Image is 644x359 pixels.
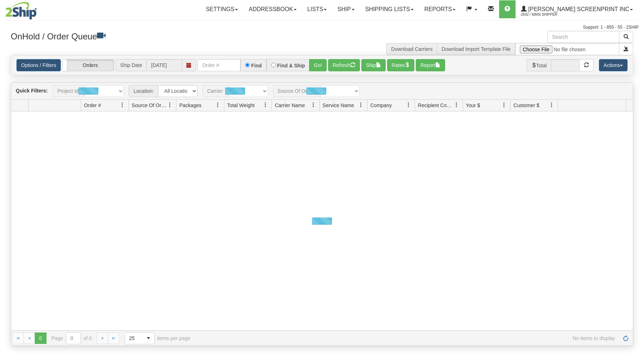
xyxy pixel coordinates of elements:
[387,59,415,71] button: Rates
[402,99,415,111] a: Company filter column settings
[323,102,354,109] span: Service Name
[16,59,61,71] a: Options / Filters
[52,332,92,344] span: Page of 0
[11,83,633,100] div: grid toolbar
[212,99,224,111] a: Packages filter column settings
[547,31,619,43] input: Search
[143,332,154,344] span: select
[546,99,558,111] a: Customer $ filter column settings
[125,332,155,344] span: Page sizes drop down
[243,0,302,18] a: Addressbook
[515,43,619,55] input: Import
[277,63,305,68] label: Find & Ship
[355,99,367,111] a: Service Name filter column settings
[16,87,48,94] label: Quick Filters:
[125,332,190,344] span: items per page
[521,11,575,18] span: 2642 / Main Shipper
[309,59,327,71] button: Go!
[599,59,628,71] button: Actions
[302,0,332,18] a: Lists
[164,99,176,111] a: Source Of Order filter column settings
[328,59,360,71] button: Refresh
[275,102,305,109] span: Carrier Name
[527,6,629,12] span: [PERSON_NAME] Screenprint Inc
[251,63,262,68] label: Find
[227,102,255,109] span: Total Weight
[418,102,454,109] span: Recipient Country
[419,0,461,18] a: Reports
[84,102,101,109] span: Order #
[466,102,480,109] span: Your $
[441,46,511,52] a: Download Import Template File
[307,99,319,111] a: Carrier Name filter column settings
[200,0,243,18] a: Settings
[259,99,272,111] a: Total Weight filter column settings
[527,59,551,71] span: Total
[416,59,445,71] button: Report
[360,0,419,18] a: Shipping lists
[200,335,615,341] span: No items to display
[498,99,510,111] a: Your $ filter column settings
[620,332,631,344] a: Refresh
[361,59,386,71] button: Ship
[11,31,317,41] h3: OnHold / Order Queue
[516,0,638,18] a: [PERSON_NAME] Screenprint Inc 2642 / Main Shipper
[332,0,360,18] a: Ship
[450,99,463,111] a: Recipient Country filter column settings
[63,59,114,71] label: Orders
[370,102,392,109] span: Company
[35,332,46,344] span: Page 0
[5,2,37,20] img: logo2642.jpg
[619,31,633,43] button: Search
[132,102,167,109] span: Source Of Order
[129,335,138,342] span: 25
[116,59,146,71] span: Ship Date
[197,59,240,71] input: Order #
[628,143,643,216] iframe: chat widget
[513,102,539,109] span: Customer $
[116,99,128,111] a: Order # filter column settings
[129,85,158,97] span: Location:
[5,24,639,30] div: Support: 1 - 855 - 55 - 2SHIP
[391,46,433,52] a: Download Carriers
[179,102,201,109] span: Packages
